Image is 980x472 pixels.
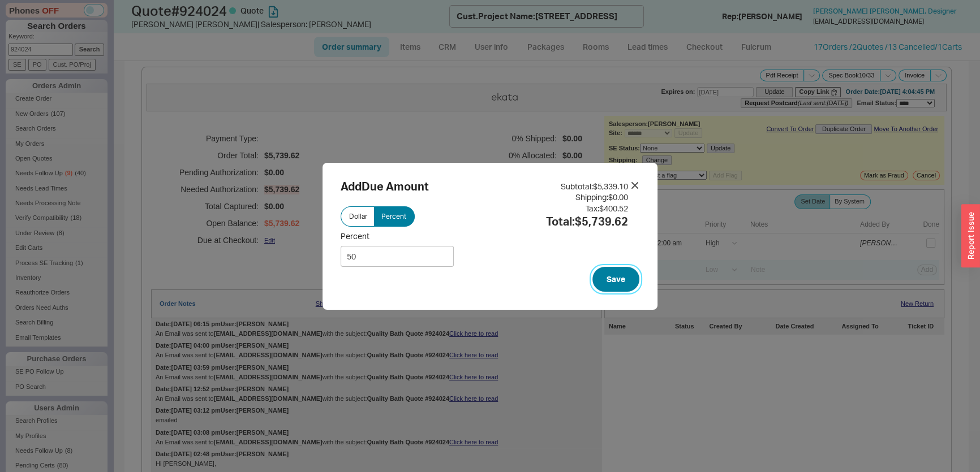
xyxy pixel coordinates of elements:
h2: Add Due Amount [341,181,454,192]
span: Percent [381,212,406,221]
div: Subtotal: $5,339.10 [546,181,628,192]
button: Save [592,267,639,292]
span: Percent [341,231,454,241]
span: Dollar [349,212,367,221]
div: Total: $5,739.62 [546,214,628,229]
input: Percent [341,246,454,267]
div: Shipping: $0.00 [546,192,628,203]
div: Tax: $400.52 [546,203,628,214]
